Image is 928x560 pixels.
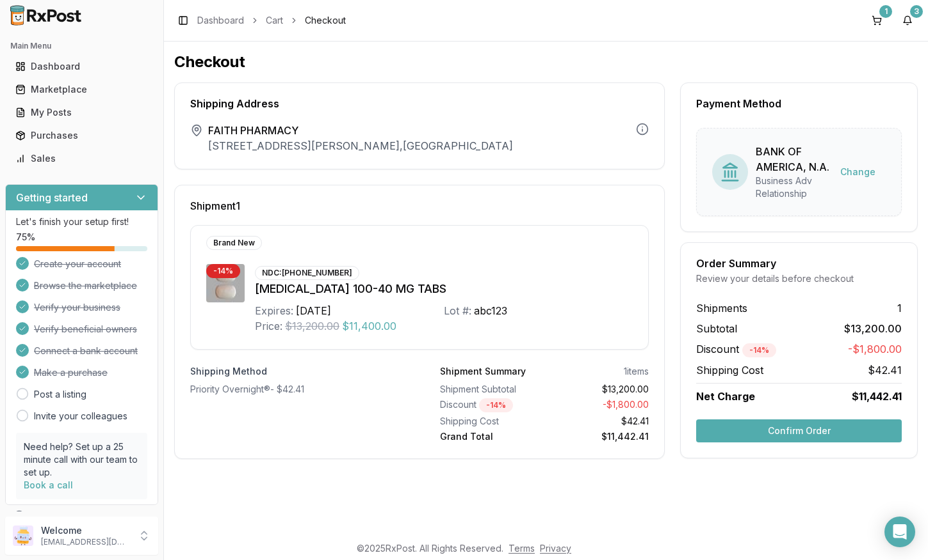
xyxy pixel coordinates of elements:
[197,14,346,27] nav: breadcrumb
[34,345,138,357] span: Connect a bank account
[549,430,649,443] div: $11,442.41
[190,98,649,109] div: Shipping Address
[5,505,158,528] button: Support
[696,343,776,355] span: Discount
[24,440,140,479] p: Need help? Set up a 25 minute call with our team to set up.
[34,388,86,401] a: Post a listing
[696,272,902,285] div: Review your details before checkout
[34,323,137,336] span: Verify beneficial owners
[474,303,507,318] div: abc123
[15,106,148,119] div: My Posts
[206,236,262,250] div: Brand New
[844,321,902,336] span: $13,200.00
[696,98,902,109] div: Payment Method
[479,398,513,412] div: - 14 %
[15,60,148,73] div: Dashboard
[305,14,346,27] span: Checkout
[5,5,87,26] img: RxPost Logo
[296,303,331,318] div: [DATE]
[206,264,245,302] img: Mavyret 100-40 MG TABS
[255,318,282,334] div: Price:
[34,258,121,270] span: Create your account
[208,138,513,153] p: [STREET_ADDRESS][PERSON_NAME] , [GEOGRAPHIC_DATA]
[5,79,158,100] button: Marketplace
[440,430,539,443] div: Grand Total
[756,144,830,175] div: BANK OF AMERICA, N.A.
[41,537,130,547] p: [EMAIL_ADDRESS][DOMAIN_NAME]
[41,524,130,537] p: Welcome
[16,231,35,244] span: 75 %
[868,362,902,378] span: $42.41
[15,129,148,142] div: Purchases
[34,366,108,379] span: Make a purchase
[34,301,120,314] span: Verify your business
[10,41,153,51] h2: Main Menu
[190,365,399,378] label: Shipping Method
[5,102,158,123] button: My Posts
[867,10,887,31] button: 1
[208,123,513,138] span: FAITH PHARMACY
[696,300,747,316] span: Shipments
[848,341,902,357] span: -$1,800.00
[696,321,737,336] span: Subtotal
[255,266,359,280] div: NDC: [PHONE_NUMBER]
[830,160,886,183] button: Change
[34,279,137,292] span: Browse the marketplace
[440,415,539,428] div: Shipping Cost
[16,215,147,228] p: Let's finish your setup first!
[540,543,571,554] a: Privacy
[255,280,633,298] div: [MEDICAL_DATA] 100-40 MG TABS
[884,517,915,547] div: Open Intercom Messenger
[696,390,755,403] span: Net Charge
[255,303,293,318] div: Expires:
[910,5,923,18] div: 3
[13,525,33,546] img: User avatar
[197,14,244,27] a: Dashboard
[34,410,127,423] a: Invite your colleagues
[879,5,892,18] div: 1
[24,479,73,490] a: Book a call
[285,318,339,334] span: $13,200.00
[15,152,148,165] div: Sales
[15,83,148,96] div: Marketplace
[549,383,649,396] div: $13,200.00
[190,201,240,211] span: Shipment 1
[5,125,158,146] button: Purchases
[10,55,153,78] a: Dashboard
[440,383,539,396] div: Shipment Subtotal
[440,365,526,378] div: Shipment Summary
[342,318,396,334] span: $11,400.00
[897,300,902,316] span: 1
[190,383,399,396] div: Priority Overnight® - $42.41
[897,10,918,31] button: 3
[549,398,649,412] div: - $1,800.00
[10,101,153,124] a: My Posts
[5,56,158,77] button: Dashboard
[624,365,649,378] div: 1 items
[509,543,535,554] a: Terms
[696,362,763,378] span: Shipping Cost
[10,124,153,147] a: Purchases
[174,52,918,72] h1: Checkout
[696,258,902,268] div: Order Summary
[10,147,153,170] a: Sales
[696,419,902,442] button: Confirm Order
[16,190,88,205] h3: Getting started
[852,389,902,404] span: $11,442.41
[440,398,539,412] div: Discount
[10,78,153,101] a: Marketplace
[5,148,158,169] button: Sales
[206,264,240,278] div: - 14 %
[266,14,283,27] a: Cart
[444,303,471,318] div: Lot #:
[742,343,776,357] div: - 14 %
[549,415,649,428] div: $42.41
[756,175,830,200] div: Business Adv Relationship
